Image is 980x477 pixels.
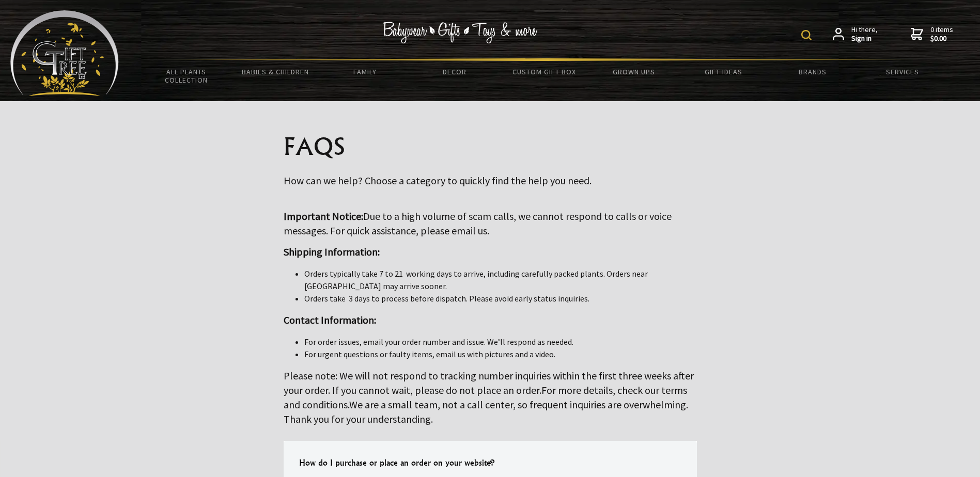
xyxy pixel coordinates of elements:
[320,61,410,83] a: Family
[930,25,953,43] span: 0 items
[911,25,953,43] a: 0 items$0.00
[500,61,589,83] a: Custom Gift Box
[851,25,878,43] span: Hi there,
[142,61,231,91] a: All Plants Collection
[284,313,376,326] strong: Contact Information:
[801,30,812,40] img: product search
[768,61,858,83] a: Brands
[284,174,592,187] big: How can we help? Choose a category to quickly find the help you need.
[284,245,380,258] strong: Shipping Information:
[858,61,947,83] a: Services
[304,267,697,292] li: Orders typically take 7 to 21 working days to arrive, including carefully packed plants. Orders n...
[304,348,697,360] li: For urgent questions or faulty items, email us with pictures and a video.
[284,210,363,222] strong: Important Notice:
[304,336,697,348] li: For order issues, email your order number and issue. We’ll respond as needed.
[284,210,672,237] big: Due to a high volume of scam calls, we cannot respond to calls or voice messages. For quick assis...
[678,61,768,83] a: Gift Ideas
[930,34,953,43] strong: $0.00
[833,25,878,43] a: Hi there,Sign in
[304,292,697,305] li: Orders take 3 days to process before dispatch. Please avoid early status inquiries.
[10,10,119,96] img: Babyware - Gifts - Toys and more...
[284,369,694,425] big: Please note: We will not respond to tracking number inquiries within the first three weeks after ...
[284,134,697,159] h1: FAQS
[383,22,538,43] img: Babywear - Gifts - Toys & more
[851,34,878,43] strong: Sign in
[410,61,499,83] a: Decor
[231,61,320,83] a: Babies & Children
[589,61,678,83] a: Grown Ups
